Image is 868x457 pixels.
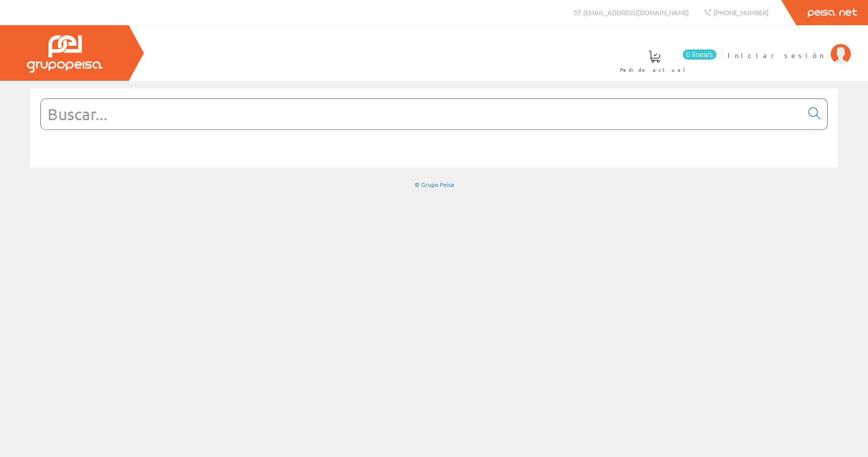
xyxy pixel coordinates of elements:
img: Grupo Peisa [27,35,103,73]
span: Iniciar sesión [728,50,826,60]
a: Iniciar sesión [728,42,851,52]
div: © Grupo Peisa [30,180,838,189]
span: Pedido actual [620,65,689,75]
span: [PHONE_NUMBER] [713,8,769,17]
input: Buscar... [41,99,802,129]
span: [EMAIL_ADDRESS][DOMAIN_NAME] [583,8,689,17]
span: 0 línea/s [683,49,717,60]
